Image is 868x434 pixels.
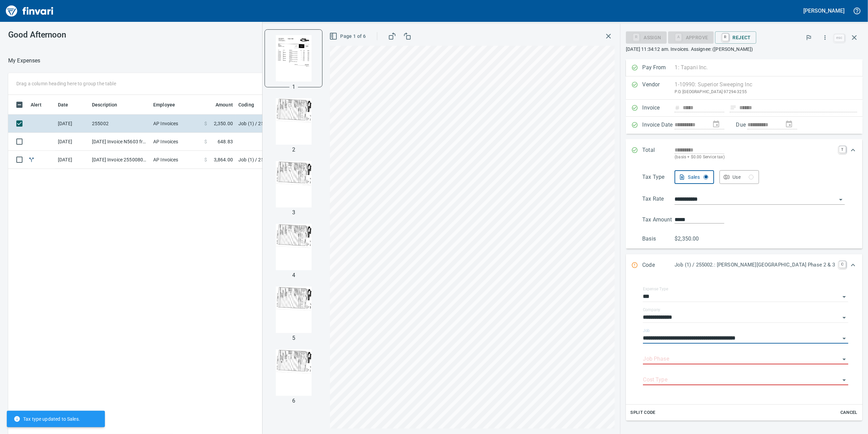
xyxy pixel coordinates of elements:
div: Expand [626,254,863,277]
button: Open [839,355,849,364]
p: 5 [292,334,295,342]
h5: [PERSON_NAME] [804,7,845,14]
button: [PERSON_NAME] [802,5,846,16]
div: Use [732,173,754,182]
span: 648.83 [218,138,233,145]
button: Open [836,195,846,204]
p: Job (1) / 255002.: [PERSON_NAME][GEOGRAPHIC_DATA] Phase 2 & 3 [675,261,835,269]
div: Sales [688,173,708,182]
a: R [722,33,729,41]
p: My Expenses [8,57,41,65]
img: Page 1 [270,35,317,82]
td: [DATE] Invoice N5603 from Columbia River Pumping Inc. (1-24468) [89,133,151,151]
button: Use [720,170,759,184]
img: Page 4 [270,224,317,270]
p: Tax Rate [642,195,675,205]
span: Description [92,101,117,109]
p: Basis [642,235,675,243]
td: 255002 [89,115,151,133]
h3: Good Afternoon [8,30,224,40]
span: Split Code [630,409,656,417]
span: Employee [153,101,175,109]
a: C [839,261,846,268]
span: Description [92,101,126,109]
span: Tax type updated to Sales. [14,416,80,422]
img: Finvari [4,3,55,19]
p: Total [642,146,675,161]
span: Amount [207,101,233,109]
a: esc [834,34,845,42]
td: AP Invoices [151,115,202,133]
span: Close invoice [833,29,863,46]
button: Cancel [838,407,860,418]
span: Split transaction [28,157,35,162]
span: Date [58,101,68,109]
label: Job [643,329,650,333]
p: 1 [292,83,295,91]
nav: breadcrumb [8,57,41,65]
td: [DATE] [55,115,89,133]
button: Open [839,334,849,343]
p: 6 [292,397,295,405]
button: Sales [675,170,714,184]
p: $2,350.00 [675,235,707,243]
label: Company [643,308,661,312]
label: Expense Type [643,287,668,291]
button: More [818,30,833,45]
span: Date [58,101,77,109]
td: AP Invoices [151,151,202,169]
span: Coding [238,101,263,109]
p: Tax Amount [642,216,675,224]
div: Expand [626,139,863,168]
td: Job (1) / 255008.: [GEOGRAPHIC_DATA] [236,151,406,169]
span: 2,350.00 [214,120,233,127]
span: $ [204,120,207,127]
p: (basis + $0.00 Service tax) [675,154,835,161]
button: Open [839,313,849,322]
span: Cancel [840,409,858,417]
div: Job Phase required [668,34,714,40]
span: 3,864.00 [214,156,233,163]
span: $ [204,156,207,163]
span: Alert [31,101,42,109]
span: Amount [216,101,233,109]
p: 3 [292,208,295,217]
div: Assign [626,34,666,40]
td: [DATE] Invoice 255008092225 from Tapani Materials (1-29544) [89,151,151,169]
a: T [839,146,846,153]
span: $ [204,138,207,145]
button: Flag [801,30,816,45]
span: Page 1 of 6 [331,32,366,41]
span: Reject [721,32,751,43]
button: RReject [715,31,756,44]
td: AP Invoices [151,133,202,151]
td: [DATE] [55,133,89,151]
img: Page 5 [270,287,317,333]
span: Employee [153,101,184,109]
button: Open [839,292,849,302]
p: [DATE] 11:34:12 am. Invoices. Assignee: ([PERSON_NAME]) [626,46,863,53]
button: Open [839,375,849,385]
td: Job (1) / 255002.: [PERSON_NAME][GEOGRAPHIC_DATA] Phase 2 & 3 [236,115,406,133]
td: [DATE] [55,151,89,169]
span: Alert [31,101,50,109]
p: Drag a column heading here to group the table [16,80,116,87]
div: Expand [626,277,863,421]
div: Expand [626,168,863,249]
button: Page 1 of 6 [328,30,368,43]
p: Code [642,261,675,270]
p: 2 [292,146,295,154]
p: Tax Type [642,173,675,184]
img: Page 6 [270,349,317,396]
img: Page 2 [270,98,317,145]
img: Page 3 [270,161,317,207]
button: Split Code [629,407,657,418]
span: Coding [238,101,254,109]
p: 4 [292,271,295,279]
